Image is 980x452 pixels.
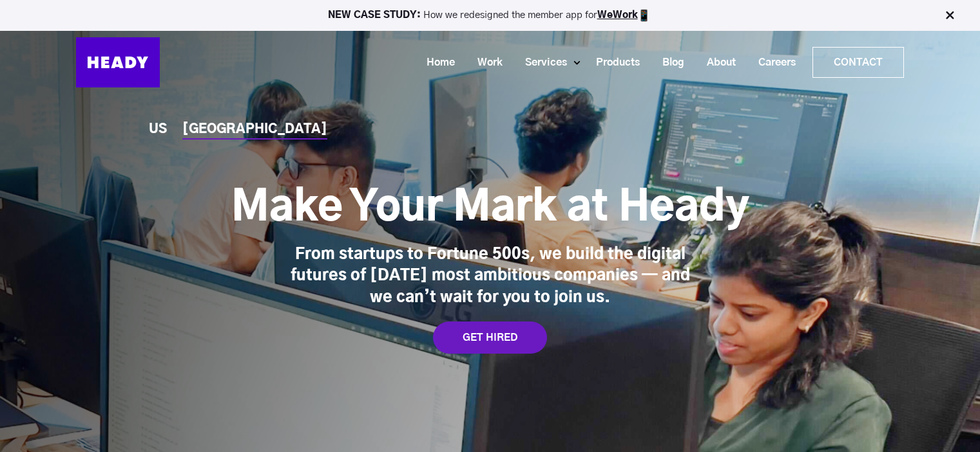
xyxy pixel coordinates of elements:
strong: NEW CASE STUDY: [328,10,423,20]
h1: Make Your Mark at Heady [231,183,749,234]
img: Heady_Logo_Web-01 (1) [76,37,160,87]
a: Contact [813,48,903,77]
a: GET HIRED [433,321,547,354]
a: Home [410,51,461,75]
img: Close Bar [943,9,956,22]
img: app emoji [638,9,651,22]
a: WeWork [597,10,638,20]
div: From startups to Fortune 500s, we build the digital futures of [DATE] most ambitious companies — ... [291,244,690,309]
a: Blog [646,51,691,75]
a: Products [580,51,646,75]
a: US [149,123,167,136]
a: [GEOGRAPHIC_DATA] [182,123,327,136]
a: About [691,51,742,75]
div: Navigation Menu [173,47,904,78]
a: Work [461,51,509,75]
a: Services [509,51,573,75]
a: Careers [742,51,802,75]
p: How we redesigned the member app for [6,9,974,22]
